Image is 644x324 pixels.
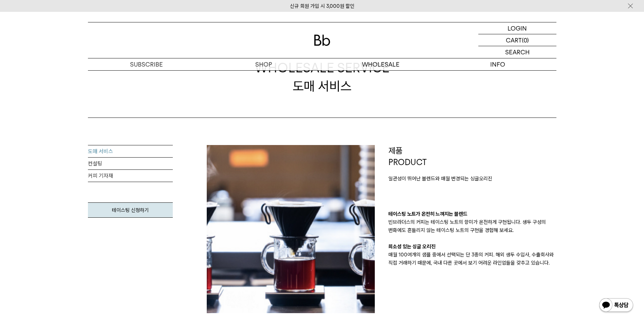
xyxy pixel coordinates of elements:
[88,170,173,182] a: 커피 기자재
[388,242,556,251] p: 희소성 있는 싱글 오리진
[478,22,556,34] a: LOGIN
[388,251,556,267] p: 매월 100여개의 샘플 중에서 선택되는 단 3종의 커피. 해외 생두 수입사, 수출회사와 직접 거래하기 때문에, 국내 다른 곳에서 보기 어려운 라인업들을 갖추고 있습니다.
[255,59,389,95] div: 도매 서비스
[388,175,556,183] p: 일관성이 뛰어난 블렌드와 매월 변경되는 싱글오리진
[88,58,205,70] a: SUBSCRIBE
[599,298,634,314] img: 카카오톡 채널 1:1 채팅 버튼
[478,34,556,46] a: CART (0)
[290,3,354,9] a: 신규 회원 가입 시 3,000원 할인
[205,58,322,70] a: SHOP
[388,210,556,218] p: 테이스팅 노트가 온전히 느껴지는 블렌드
[388,145,556,168] p: 제품 PRODUCT
[322,58,439,70] p: WHOLESALE
[522,34,529,46] p: (0)
[88,158,173,170] a: 컨설팅
[388,218,556,234] p: 빈브라더스의 커피는 테이스팅 노트의 향미가 온전하게 구현됩니다. 생두 구성의 변화에도 흔들리지 않는 테이스팅 노트의 구현을 경험해 보세요.
[314,35,330,46] img: 로고
[508,22,527,34] p: LOGIN
[505,46,530,58] p: SEARCH
[506,34,522,46] p: CART
[88,202,173,218] a: 테이스팅 신청하기
[439,58,556,70] p: INFO
[88,145,173,158] a: 도매 서비스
